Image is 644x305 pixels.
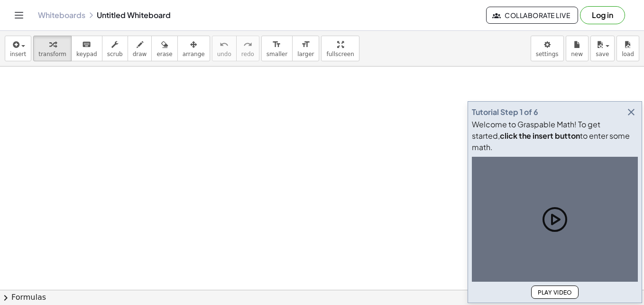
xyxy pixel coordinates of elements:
span: load [622,51,634,57]
button: transform [33,36,72,61]
span: keypad [76,51,97,57]
button: Toggle navigation [11,8,27,23]
button: settings [531,36,564,61]
span: scrub [107,51,123,57]
div: Tutorial Step 1 of 6 [472,106,538,118]
span: erase [156,51,172,57]
span: undo [217,51,231,57]
button: fullscreen [321,36,359,61]
b: click the insert button [500,131,580,141]
span: fullscreen [326,51,354,57]
span: arrange [183,51,205,57]
span: draw [133,51,147,57]
button: Play Video [531,286,579,299]
button: Collaborate Live [486,7,578,24]
span: new [571,51,583,57]
button: insert [5,36,31,61]
span: save [596,51,609,57]
button: undoundo [212,36,237,61]
button: format_sizesmaller [261,36,293,61]
button: Log in [580,6,625,24]
span: transform [38,51,66,57]
div: Welcome to Graspable Math! To get started, to enter some math. [472,119,638,153]
button: new [566,36,589,61]
span: settings [536,51,559,57]
button: erase [151,36,177,61]
span: redo [241,51,254,57]
button: save [590,36,615,61]
button: format_sizelarger [292,36,319,61]
span: smaller [267,51,287,57]
i: keyboard [82,39,91,50]
span: larger [297,51,314,57]
button: draw [128,36,152,61]
i: format_size [301,39,310,50]
i: redo [243,39,252,50]
button: redoredo [236,36,259,61]
i: format_size [272,39,281,50]
button: keyboardkeypad [71,36,102,61]
button: arrange [177,36,210,61]
span: insert [10,51,26,57]
i: undo [220,39,229,50]
span: Collaborate Live [494,11,570,19]
a: Whiteboards [38,10,85,20]
button: load [616,36,639,61]
button: scrub [102,36,128,61]
span: Play Video [537,289,572,296]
